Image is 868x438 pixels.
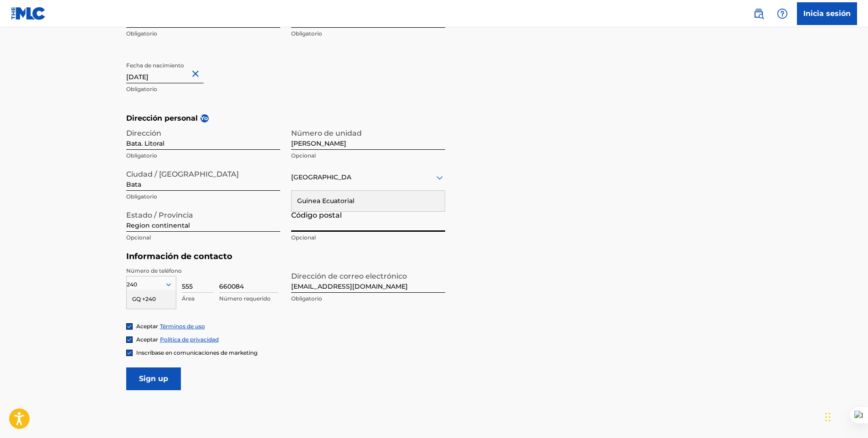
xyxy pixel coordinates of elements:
p: Opcional [291,234,445,242]
img: search [753,8,764,19]
span: Aceptar [136,323,158,330]
h5: Información de contacto [126,251,445,262]
img: help [777,8,788,19]
a: Términos de uso [160,323,205,330]
a: Política de privacidad [160,336,219,343]
p: Opcional [291,152,445,160]
div: Drag [825,403,831,431]
img: checkbox [127,337,132,342]
p: Obligatorio [126,152,280,160]
div: GQ +240 [127,290,176,309]
span: Yo [200,114,209,122]
img: checkbox [127,350,132,356]
div: Guinea Ecuatorial [292,191,445,211]
p: Obligatorio [291,295,445,303]
p: Obligatorio [291,30,445,38]
input: Sign up [126,367,181,390]
a: Public Search [750,5,768,23]
p: Obligatorio [126,30,280,38]
font: Dirección personal [126,113,198,124]
img: MLC Logo [11,7,46,20]
p: Área [182,295,214,303]
div: Help [773,5,791,23]
p: Opcional [126,234,280,242]
p: Número requerido [219,295,278,303]
a: Inicia sesión [797,2,857,25]
iframe: Chat Widget [822,394,868,438]
span: Aceptar [136,336,158,343]
p: Obligatorio [126,85,280,93]
span: Inscríbase en comunicaciones de marketing [136,349,257,356]
img: checkbox [127,324,132,329]
button: Cerrar [190,60,204,88]
p: Obligatorio [126,193,280,201]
